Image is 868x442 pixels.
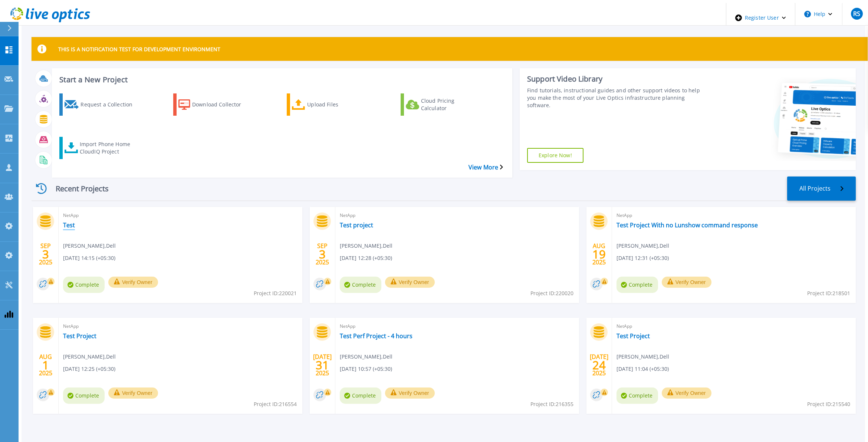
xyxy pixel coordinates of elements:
button: Verify Owner [385,387,435,399]
span: [DATE] 10:57 (+05:30) [340,365,392,373]
a: Test Project [63,332,96,340]
a: All Projects [787,177,856,201]
div: SEP 2025 [39,241,53,268]
span: Complete [617,277,658,293]
span: Project ID: 220020 [530,289,573,297]
a: Upload Files [287,93,377,116]
span: NetApp [340,211,575,220]
span: [DATE] 12:31 (+05:30) [617,254,669,262]
button: Verify Owner [662,277,711,288]
div: Support Video Library [527,74,700,84]
span: 1 [42,362,49,368]
div: Download Collector [192,95,251,114]
div: Find tutorials, instructional guides and other support videos to help you make the most of your L... [527,87,700,109]
span: Complete [340,277,381,293]
button: Verify Owner [108,277,158,288]
span: [DATE] 11:04 (+05:30) [617,365,669,373]
div: Cloud Pricing Calculator [421,95,480,114]
span: [PERSON_NAME] , Dell [617,353,669,361]
span: Complete [63,277,105,293]
span: NetApp [63,322,298,330]
span: Project ID: 216355 [530,400,573,408]
a: Explore Now! [527,148,583,163]
button: Verify Owner [108,387,158,399]
div: Recent Projects [32,179,121,198]
span: [PERSON_NAME] , Dell [63,353,116,361]
div: [DATE] 2025 [592,352,606,379]
span: NetApp [617,211,851,220]
span: Project ID: 218501 [807,289,850,297]
span: 3 [42,251,49,257]
div: Request a Collection [80,95,140,114]
span: Complete [340,387,381,404]
span: 3 [319,251,326,257]
a: Download Collector [173,93,263,116]
span: [PERSON_NAME] , Dell [340,242,392,250]
span: RS [853,11,860,17]
span: [PERSON_NAME] , Dell [617,242,669,250]
a: Test project [340,221,373,229]
span: 31 [316,362,329,368]
span: [DATE] 12:25 (+05:30) [63,365,115,373]
button: Help [795,3,842,25]
a: Cloud Pricing Calculator [401,93,490,116]
span: [DATE] 14:15 (+05:30) [63,254,115,262]
span: NetApp [63,211,298,220]
a: Test [63,221,75,229]
a: Test Perf Project - 4 hours [340,332,412,340]
a: Test Project [617,332,650,340]
span: NetApp [617,322,851,330]
span: Complete [63,387,105,404]
h3: Start a New Project [59,76,503,84]
div: AUG 2025 [592,241,606,268]
button: Verify Owner [662,387,711,399]
span: [PERSON_NAME] , Dell [63,242,116,250]
span: NetApp [340,322,575,330]
span: Complete [617,387,658,404]
span: 24 [592,362,606,368]
div: SEP 2025 [315,241,329,268]
span: 19 [592,251,606,257]
button: Verify Owner [385,277,435,288]
span: [PERSON_NAME] , Dell [340,353,392,361]
a: Request a Collection [59,93,149,116]
a: Test Project With no Lunshow command response [617,221,758,229]
span: Project ID: 216554 [254,400,297,408]
span: [DATE] 12:28 (+05:30) [340,254,392,262]
div: Register User [726,3,795,33]
div: AUG 2025 [39,352,53,379]
span: Project ID: 220021 [254,289,297,297]
span: Project ID: 215540 [807,400,850,408]
a: View More [468,164,503,171]
div: Upload Files [307,95,366,114]
p: THIS IS A NOTIFICATION TEST FOR DEVELOPMENT ENVIRONMENT [58,46,220,53]
div: Import Phone Home CloudIQ Project [80,139,139,157]
div: [DATE] 2025 [315,352,329,379]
